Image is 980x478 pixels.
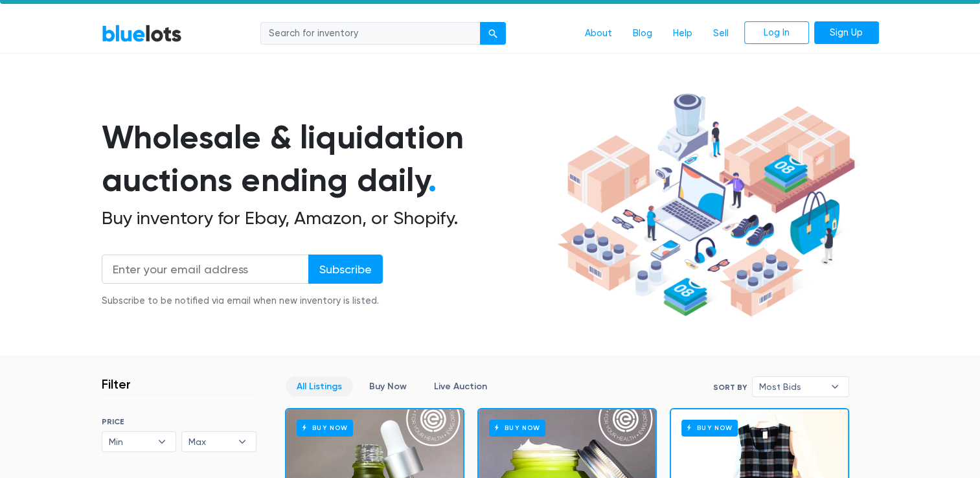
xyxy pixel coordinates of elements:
[744,21,809,45] a: Log In
[102,207,553,229] h2: Buy inventory for Ebay, Amazon, or Shopify.
[148,432,176,451] b: ▾
[681,420,738,436] h6: Buy Now
[663,21,703,46] a: Help
[489,420,545,436] h6: Buy Now
[553,87,860,323] img: hero-ee84e7d0318cb26816c560f6b4441b76977f77a177738b4e94f68c95b2b83dbb.png
[102,376,131,392] h3: Filter
[229,432,256,451] b: ▾
[109,432,152,451] span: Min
[814,21,879,45] a: Sign Up
[260,22,481,45] input: Search for inventory
[286,376,353,396] a: All Listings
[188,432,231,451] span: Max
[423,376,498,396] a: Live Auction
[358,376,418,396] a: Buy Now
[102,116,553,202] h1: Wholesale & liquidation auctions ending daily
[703,21,739,46] a: Sell
[102,294,383,308] div: Subscribe to be notified via email when new inventory is listed.
[102,255,309,284] input: Enter your email address
[428,161,437,199] span: .
[759,377,824,396] span: Most Bids
[821,377,849,396] b: ▾
[297,420,353,436] h6: Buy Now
[575,21,622,46] a: About
[102,24,182,43] a: BlueLots
[713,381,747,393] label: Sort By
[622,21,663,46] a: Blog
[308,255,383,284] input: Subscribe
[102,417,256,426] h6: PRICE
